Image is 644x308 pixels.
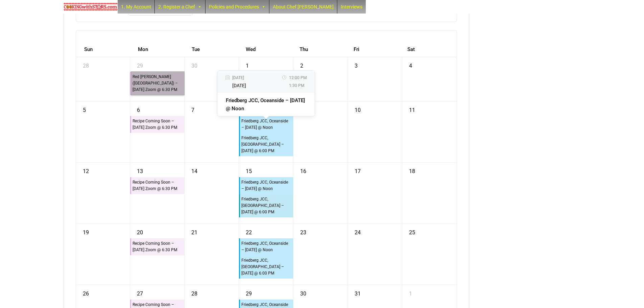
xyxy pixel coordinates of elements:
a: Tuesday [190,44,201,55]
a: Friedberg JCC, Oceanside – [DATE] @ Noon [239,238,293,255]
a: Recipe Coming Soon – [DATE] Zoom @ 6:30 PM [130,238,184,255]
a: October 7, 2025 [188,101,198,116]
td: October 18, 2025 [402,163,457,224]
a: September 30, 2025 [188,57,201,71]
a: Friday [352,44,361,55]
td: October 24, 2025 [348,224,402,285]
a: Friedberg JCC, Oceanside – [DATE] @ Noon [239,116,293,133]
a: Saturday [406,44,416,55]
a: October 4, 2025 [406,57,415,71]
a: October 25, 2025 [406,224,419,238]
a: October 3, 2025 [351,57,361,71]
a: October 28, 2025 [188,285,201,299]
a: Friedberg JCC, [GEOGRAPHIC_DATA] – [DATE] @ 6:00 PM [239,194,293,217]
a: Sunday [83,44,94,55]
td: October 7, 2025 [185,101,239,163]
a: Friedberg JCC, Oceanside – [DATE] @ Noon [226,97,305,112]
a: October 27, 2025 [134,285,146,299]
a: October 23, 2025 [297,224,310,238]
a: October 21, 2025 [188,224,201,238]
td: October 9, 2025 [293,101,348,163]
td: September 29, 2025 [130,57,185,101]
div: Friedberg JCC, [GEOGRAPHIC_DATA] – [DATE] @ 6:00 PM [241,135,292,155]
div: Recipe Coming Soon – [DATE] Zoom @ 6:30 PM [132,240,183,254]
a: October 18, 2025 [406,163,419,177]
td: October 3, 2025 [348,57,402,101]
div: Recipe Coming Soon – [DATE] Zoom @ 6:30 PM [132,118,183,131]
a: October 22, 2025 [242,224,255,238]
a: October 12, 2025 [79,163,92,177]
td: September 28, 2025 [76,57,130,101]
div: Friedberg JCC, [GEOGRAPHIC_DATA] – [DATE] @ 6:00 PM [241,257,292,277]
a: Recipe Coming Soon – [DATE] Zoom @ 6:30 PM [130,177,184,194]
a: Wednesday [244,44,257,55]
td: September 30, 2025 [185,57,239,101]
td: October 15, 2025 [239,163,293,224]
a: Monday [137,44,149,55]
a: Friedberg JCC, Oceanside – [DATE] @ Noon [239,177,293,194]
a: October 1, 2025 [242,57,252,71]
td: October 1, 2025 [239,57,293,101]
a: Recipe Coming Soon – [DATE] Zoom @ 6:30 PM [130,116,184,133]
td: October 11, 2025 [402,101,457,163]
a: November 1, 2025 [406,285,415,299]
a: October 31, 2025 [351,285,364,299]
td: October 10, 2025 [348,101,402,163]
span: [DATE] [232,82,246,90]
a: October 10, 2025 [351,101,364,116]
span: [DATE] [232,74,246,82]
td: October 19, 2025 [76,224,130,285]
a: October 20, 2025 [134,224,146,238]
a: October 13, 2025 [134,163,146,177]
a: Thursday [298,44,309,55]
a: October 17, 2025 [351,163,364,177]
div: Friedberg JCC, Oceanside – [DATE] @ Noon [241,240,292,254]
div: Friedberg JCC, Oceanside – [DATE] @ Noon [241,179,292,192]
a: October 5, 2025 [79,101,89,116]
td: October 8, 2025 [239,101,293,163]
td: October 13, 2025 [130,163,185,224]
a: Friedberg JCC, [GEOGRAPHIC_DATA] – [DATE] @ 6:00 PM [239,133,293,156]
span: 12:00 PM [289,74,307,82]
td: October 20, 2025 [130,224,185,285]
td: October 21, 2025 [185,224,239,285]
a: October 14, 2025 [188,163,201,177]
td: October 12, 2025 [76,163,130,224]
td: October 14, 2025 [185,163,239,224]
td: October 2, 2025 [293,57,348,101]
a: October 11, 2025 [406,101,419,116]
a: September 29, 2025 [134,57,146,71]
div: Recipe Coming Soon – [DATE] Zoom @ 6:30 PM [132,179,183,192]
a: October 24, 2025 [351,224,364,238]
td: October 17, 2025 [348,163,402,224]
td: October 4, 2025 [402,57,457,101]
a: October 16, 2025 [297,163,310,177]
td: October 25, 2025 [402,224,457,285]
span: 1:30 PM [289,82,307,90]
a: October 30, 2025 [297,285,310,299]
td: October 16, 2025 [293,163,348,224]
a: Red [PERSON_NAME] ([GEOGRAPHIC_DATA]) – [DATE] Zoom @ 6:30 PM [130,72,184,95]
td: October 23, 2025 [293,224,348,285]
img: Chef Paula's Cooking With Stars [64,3,118,11]
td: October 5, 2025 [76,101,130,163]
a: October 15, 2025 [242,163,255,177]
a: September 28, 2025 [79,57,92,71]
a: October 6, 2025 [134,101,143,116]
a: October 29, 2025 [242,285,255,299]
td: October 22, 2025 [239,224,293,285]
td: October 6, 2025 [130,101,185,163]
div: Friedberg JCC, [GEOGRAPHIC_DATA] – [DATE] @ 6:00 PM [241,196,292,216]
a: October 2, 2025 [297,57,307,71]
div: Friedberg JCC, Oceanside – [DATE] @ Noon [241,118,292,131]
a: Friedberg JCC, [GEOGRAPHIC_DATA] – [DATE] @ 6:00 PM [239,255,293,279]
a: October 26, 2025 [79,285,92,299]
a: October 19, 2025 [79,224,92,238]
